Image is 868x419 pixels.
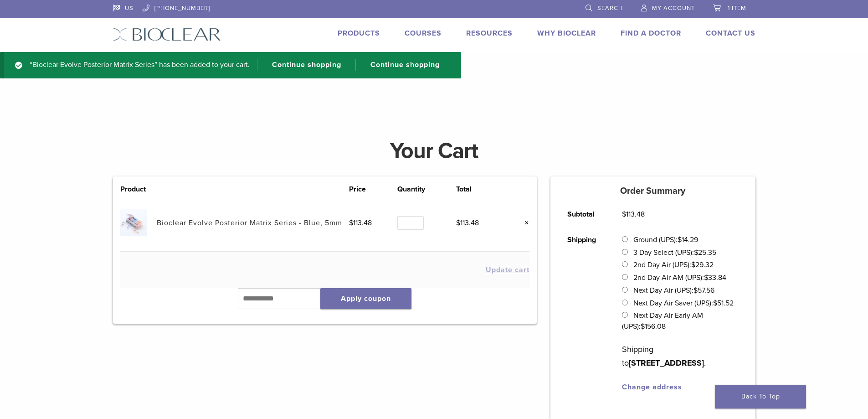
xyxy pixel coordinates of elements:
[349,218,372,228] bdi: 113.48
[678,235,682,244] span: $
[456,218,460,228] span: $
[486,266,529,274] button: Update cart
[550,186,755,197] h5: Order Summary
[120,209,147,236] img: Bioclear Evolve Posterior Matrix Series - Blue, 5mm
[622,210,626,219] span: $
[622,210,645,219] bdi: 113.48
[320,288,411,309] button: Apply coupon
[629,358,704,368] strong: [STREET_ADDRESS]
[622,342,738,370] p: Shipping to .
[691,260,695,269] span: $
[652,5,695,12] span: My Account
[728,5,746,12] span: 1 item
[641,322,666,331] bdi: 156.08
[715,385,806,409] a: Back To Top
[706,29,755,38] a: Contact Us
[633,273,726,282] label: 2nd Day Air AM (UPS):
[633,260,714,269] label: 2nd Day Air (UPS):
[704,273,726,282] bdi: 33.84
[693,286,698,295] span: $
[704,273,708,282] span: $
[113,28,221,41] img: Bioclear
[622,383,682,392] a: Change address
[621,29,681,38] a: Find A Doctor
[693,286,714,295] bdi: 57.56
[557,202,612,227] th: Subtotal
[633,286,714,295] label: Next Day Air (UPS):
[456,218,479,228] bdi: 113.48
[257,59,348,71] a: Continue shopping
[557,227,612,400] th: Shipping
[157,218,342,228] a: Bioclear Evolve Posterior Matrix Series - Blue, 5mm
[597,5,623,12] span: Search
[466,29,513,38] a: Resources
[456,184,504,195] th: Total
[633,299,734,308] label: Next Day Air Saver (UPS):
[338,29,380,38] a: Products
[633,248,716,257] label: 3 Day Select (UPS):
[633,235,698,244] label: Ground (UPS):
[106,140,762,162] h1: Your Cart
[694,248,698,257] span: $
[397,184,456,195] th: Quantity
[678,235,698,244] bdi: 14.29
[641,322,645,331] span: $
[713,299,734,308] bdi: 51.52
[518,217,529,229] a: Remove this item
[120,184,157,195] th: Product
[622,311,703,331] label: Next Day Air Early AM (UPS):
[349,184,397,195] th: Price
[355,59,447,71] a: Continue shopping
[349,218,353,228] span: $
[691,260,714,269] bdi: 29.32
[713,299,717,308] span: $
[537,29,596,38] a: Why Bioclear
[405,29,442,38] a: Courses
[694,248,716,257] bdi: 25.35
